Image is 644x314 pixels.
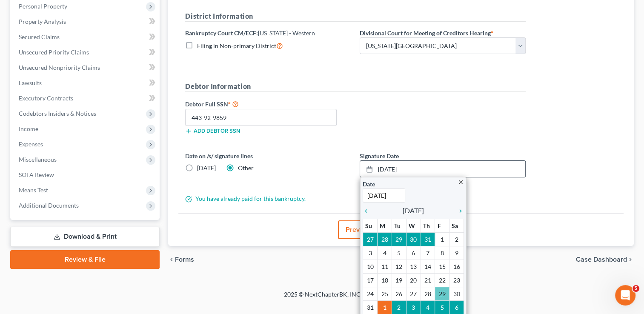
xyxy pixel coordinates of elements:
a: Case Dashboard chevron_right [576,256,634,263]
a: Unsecured Nonpriority Claims [12,60,160,75]
a: close [458,177,464,187]
td: 30 [449,287,464,300]
span: Additional Documents [19,202,79,209]
label: Date [363,180,375,188]
div: You have already paid for this bankruptcy. [181,194,530,203]
td: 2 [449,232,464,246]
td: 4 [421,300,435,314]
td: 27 [406,287,421,300]
th: Sa [449,219,464,232]
td: 3 [363,246,378,260]
button: Preview Filing [338,220,396,239]
a: Download & Print [10,227,160,247]
td: 21 [421,273,435,287]
td: 24 [363,287,378,300]
td: 18 [378,273,392,287]
i: chevron_right [627,256,634,263]
i: chevron_left [168,256,175,263]
th: W [406,219,421,232]
td: 29 [435,287,449,300]
td: 29 [392,232,406,246]
span: Executory Contracts [19,94,73,102]
td: 4 [378,246,392,260]
td: 12 [392,260,406,273]
td: 7 [421,246,435,260]
h5: Debtor Information [185,81,526,92]
button: Add debtor SSN [185,128,240,134]
i: chevron_right [453,208,464,214]
a: SOFA Review [12,167,160,183]
span: Means Test [19,186,48,194]
i: close [458,179,464,186]
th: Th [421,219,435,232]
span: [US_STATE] - Western [258,29,315,37]
a: Executory Contracts [12,91,160,106]
td: 1 [435,232,449,246]
th: Tu [392,219,406,232]
span: Miscellaneous [19,156,57,163]
td: 10 [363,260,378,273]
div: 2025 © NextChapterBK, INC [80,290,565,305]
td: 25 [378,287,392,300]
a: chevron_left [363,206,374,216]
td: 13 [406,260,421,273]
td: 2 [392,300,406,314]
td: 14 [421,260,435,273]
span: Personal Property [19,3,67,10]
i: chevron_left [363,208,374,214]
span: [DATE] [403,206,424,216]
td: 27 [363,232,378,246]
span: Unsecured Nonpriority Claims [19,64,100,71]
a: Lawsuits [12,75,160,91]
iframe: Intercom live chat [615,285,635,305]
span: Other [238,164,254,171]
span: Filing in Non-primary District [197,42,276,49]
td: 11 [378,260,392,273]
a: Review & File [10,250,160,269]
span: Codebtors Insiders & Notices [19,110,96,117]
span: Property Analysis [19,18,66,25]
span: Secured Claims [19,33,60,40]
span: Unsecured Priority Claims [19,49,89,56]
button: chevron_left Forms [168,256,206,263]
label: Divisional Court for Meeting of Creditors Hearing [360,29,493,37]
td: 23 [449,273,464,287]
td: 6 [406,246,421,260]
span: Forms [175,256,194,263]
td: 1 [378,300,392,314]
span: Case Dashboard [576,256,627,263]
td: 28 [421,287,435,300]
span: 5 [633,285,639,292]
td: 5 [392,246,406,260]
td: 19 [392,273,406,287]
label: Date on /s/ signature lines [185,151,351,160]
input: 1/1/2013 [363,188,405,203]
a: Unsecured Priority Claims [12,45,160,60]
span: Expenses [19,140,43,148]
td: 17 [363,273,378,287]
input: XXX-XX-XXXX [185,109,337,126]
label: Signature Date [360,151,399,160]
td: 16 [449,260,464,273]
span: SOFA Review [19,171,54,178]
td: 15 [435,260,449,273]
td: 5 [435,300,449,314]
td: 30 [406,232,421,246]
label: Debtor Full SSN [181,99,355,109]
span: [DATE] [197,164,216,171]
th: F [435,219,449,232]
td: 8 [435,246,449,260]
th: Su [363,219,378,232]
td: 28 [378,232,392,246]
td: 3 [406,300,421,314]
a: [DATE] [360,161,525,177]
a: Secured Claims [12,29,160,45]
a: Property Analysis [12,14,160,29]
td: 22 [435,273,449,287]
a: chevron_right [453,206,464,216]
td: 20 [406,273,421,287]
td: 31 [363,300,378,314]
label: Bankruptcy Court CM/ECF: [185,29,315,37]
span: Lawsuits [19,79,42,86]
td: 9 [449,246,464,260]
